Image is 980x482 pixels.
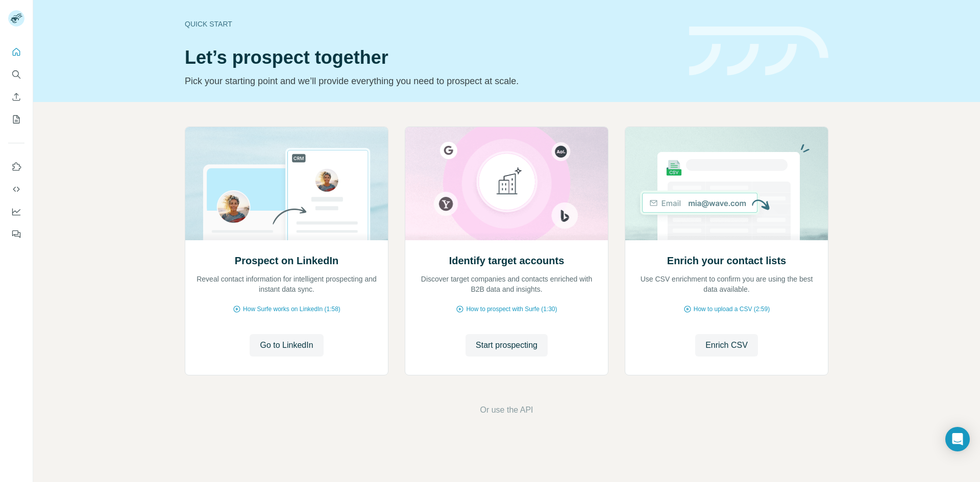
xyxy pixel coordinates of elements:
img: banner [689,27,828,76]
h1: Let’s prospect together [185,47,677,68]
button: Use Surfe API [8,180,24,198]
div: Open Intercom Messenger [945,427,970,451]
h2: Identify target accounts [449,253,565,268]
span: Enrich CSV [705,339,748,351]
span: Go to LinkedIn [260,339,313,351]
span: How to upload a CSV (2:59) [694,305,770,314]
div: Quick start [185,19,677,29]
button: Dashboard [8,202,24,221]
span: Start prospecting [476,339,537,351]
button: Start prospecting [465,334,548,357]
button: Feedback [8,225,24,243]
button: Enrich CSV [695,334,758,357]
p: Use CSV enrichment to confirm you are using the best data available. [635,274,818,294]
p: Reveal contact information for intelligent prospecting and instant data sync. [195,274,378,294]
p: Discover target companies and contacts enriched with B2B data and insights. [415,274,598,294]
button: My lists [8,110,24,129]
span: How to prospect with Surfe (1:30) [466,305,557,314]
button: Go to LinkedIn [250,334,323,357]
button: Search [8,65,24,84]
button: Enrich CSV [8,88,24,106]
span: How Surfe works on LinkedIn (1:58) [243,305,340,314]
img: Identify target accounts [405,127,608,240]
img: Prospect on LinkedIn [185,127,388,240]
h2: Enrich your contact lists [667,253,786,268]
p: Pick your starting point and we’ll provide everything you need to prospect at scale. [185,74,677,88]
img: Enrich your contact lists [625,127,828,240]
button: Use Surfe on LinkedIn [8,158,24,176]
button: Or use the API [480,404,533,416]
button: Quick start [8,43,24,61]
h2: Prospect on LinkedIn [235,253,338,268]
